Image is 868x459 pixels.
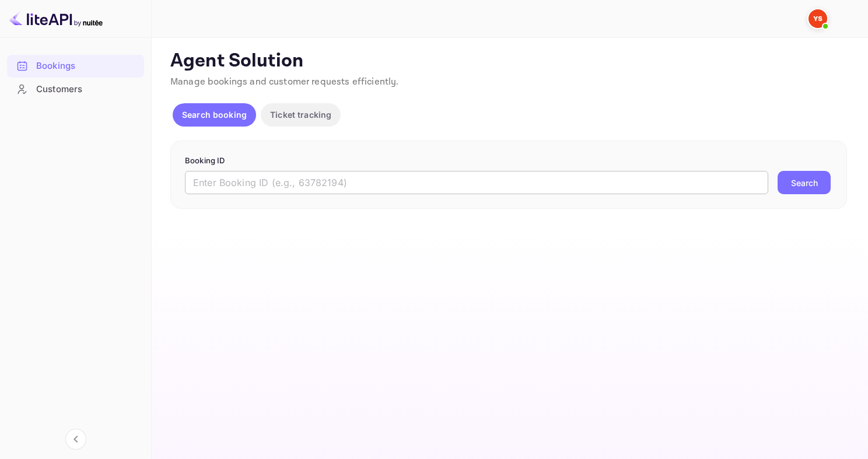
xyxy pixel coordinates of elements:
[778,171,831,194] button: Search
[7,55,144,76] a: Bookings
[808,9,827,28] img: Yandex Support
[185,155,832,167] p: Booking ID
[36,83,138,96] div: Customers
[9,9,103,28] img: LiteAPI logo
[7,55,144,78] div: Bookings
[182,108,247,121] p: Search booking
[185,171,768,194] input: Enter Booking ID (e.g., 63782194)
[170,76,399,88] span: Manage bookings and customer requests efficiently.
[270,108,331,121] p: Ticket tracking
[7,78,144,100] a: Customers
[36,59,138,73] div: Bookings
[170,50,847,73] p: Agent Solution
[7,78,144,101] div: Customers
[65,429,86,450] button: Collapse navigation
